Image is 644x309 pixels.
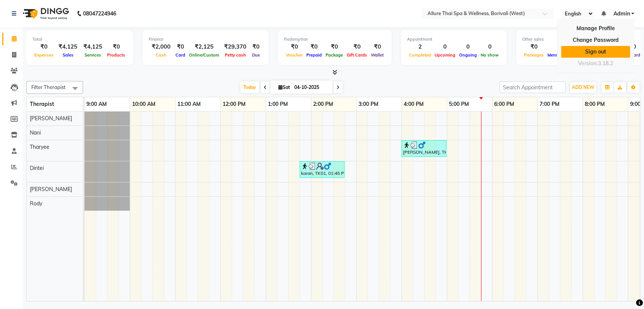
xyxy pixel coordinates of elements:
span: Sat [277,84,292,90]
span: Upcoming [433,52,457,58]
div: ₹0 [304,43,324,51]
div: Finance [149,36,263,43]
span: Due [250,52,262,58]
span: Gift Cards [345,52,369,58]
span: Online/Custom [187,52,221,58]
a: 7:00 PM [538,99,561,110]
span: No show [479,52,501,58]
span: Completed [407,52,433,58]
span: Services [83,52,103,58]
span: Expenses [32,52,55,58]
input: 2025-10-04 [292,82,330,93]
span: Petty cash [223,52,248,58]
a: Sign out [561,46,630,58]
span: Package [324,52,345,58]
a: 3:00 PM [357,99,380,110]
span: Rody [30,200,42,207]
div: Redemption [284,36,386,43]
b: 08047224946 [83,3,116,24]
span: ADD NEW [572,84,594,90]
span: [PERSON_NAME] [30,115,72,122]
div: 2 [407,43,433,51]
div: 0 [457,43,479,51]
span: Ongoing [457,52,479,58]
a: 2:00 PM [311,99,335,110]
div: 0 [433,43,457,51]
span: Cash [154,52,168,58]
div: ₹0 [174,43,187,51]
div: ₹4,125 [80,43,105,51]
div: [PERSON_NAME], TK02, 04:00 PM-05:00 PM, Swedish Massage 60 mins [402,141,446,156]
div: karan, TK01, 01:45 PM-02:45 PM, Swedish Massage 60 mins [300,162,344,177]
a: 12:00 PM [221,99,247,110]
div: ₹29,370 [221,43,249,51]
a: 4:00 PM [402,99,426,110]
div: ₹4,125 [55,43,80,51]
div: 0 [479,43,501,51]
span: Today [240,81,259,93]
span: Card [174,52,187,58]
div: Total [32,36,127,43]
div: ₹2,125 [187,43,221,51]
span: Therapist [30,101,54,107]
span: Tharyee [30,144,49,150]
a: 9:00 AM [85,99,109,110]
a: 1:00 PM [266,99,290,110]
a: 5:00 PM [447,99,471,110]
a: 6:00 PM [492,99,516,110]
img: logo [19,3,71,24]
span: [PERSON_NAME] [30,186,72,193]
a: 11:00 AM [175,99,203,110]
div: ₹0 [546,43,576,51]
div: Version:3.18.2 [561,58,630,69]
div: ₹0 [324,43,345,51]
span: Dintei [30,165,44,171]
a: 8:00 PM [583,99,607,110]
a: Manage Profile [561,23,630,34]
div: Appointment [407,36,501,43]
span: Filter Therapist [31,84,66,90]
span: Sales [61,52,75,58]
span: Nani [30,129,41,136]
div: ₹0 [284,43,304,51]
a: 10:00 AM [130,99,157,110]
span: Wallet [369,52,386,58]
div: ₹0 [32,43,55,51]
div: ₹0 [249,43,263,51]
span: Admin [613,10,630,18]
span: Products [105,52,127,58]
div: ₹2,000 [149,43,174,51]
div: ₹0 [369,43,386,51]
div: ₹0 [105,43,127,51]
span: Prepaid [304,52,324,58]
div: ₹0 [345,43,369,51]
div: ₹0 [522,43,546,51]
span: Memberships [546,52,576,58]
span: Voucher [284,52,304,58]
button: ADD NEW [570,82,596,93]
input: Search Appointment [500,81,566,93]
span: Packages [522,52,546,58]
a: Change Password [561,34,630,46]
